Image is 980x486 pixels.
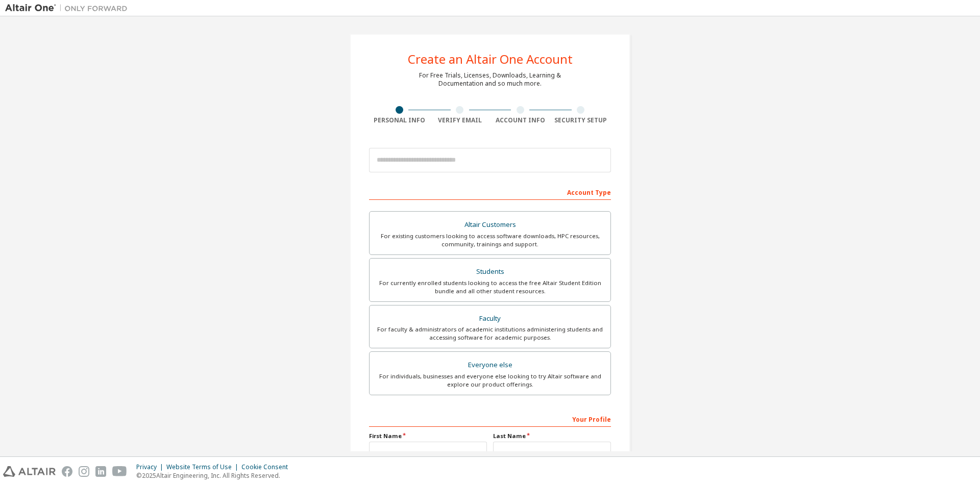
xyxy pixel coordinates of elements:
[62,466,72,477] img: facebook.svg
[241,463,294,471] div: Cookie Consent
[376,372,604,389] div: For individuals, businesses and everyone else looking to try Altair software and explore our prod...
[369,116,430,124] div: Personal Info
[430,116,491,124] div: Verify Email
[419,71,561,88] div: For Free Trials, Licenses, Downloads, Learning & Documentation and so much more.
[369,411,611,427] div: Your Profile
[79,466,89,477] img: instagram.svg
[136,463,166,471] div: Privacy
[376,232,604,248] div: For existing customers looking to access software downloads, HPC resources, community, trainings ...
[376,358,604,372] div: Everyone else
[3,466,56,477] img: altair_logo.svg
[369,184,611,200] div: Account Type
[376,265,604,279] div: Students
[376,312,604,326] div: Faculty
[490,116,551,124] div: Account Info
[551,116,611,124] div: Security Setup
[369,432,487,440] label: First Name
[376,279,604,295] div: For currently enrolled students looking to access the free Altair Student Edition bundle and all ...
[376,325,604,342] div: For faculty & administrators of academic institutions administering students and accessing softwa...
[493,432,611,440] label: Last Name
[95,466,106,477] img: linkedin.svg
[136,471,294,480] p: © 2025 Altair Engineering, Inc. All Rights Reserved.
[166,463,241,471] div: Website Terms of Use
[5,3,133,13] img: Altair One
[112,466,127,477] img: youtube.svg
[376,218,604,232] div: Altair Customers
[408,53,573,65] div: Create an Altair One Account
